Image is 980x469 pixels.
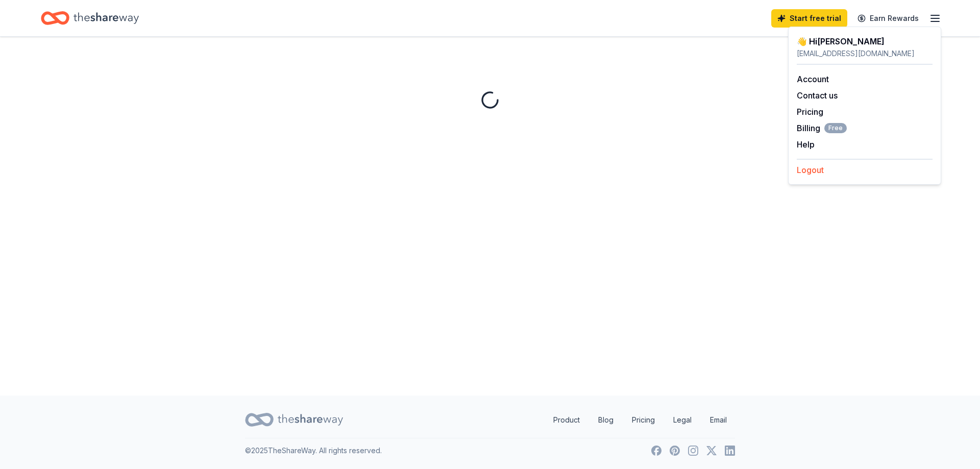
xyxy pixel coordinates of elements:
[245,445,382,457] p: © 2025 TheShareWay. All rights reserved.
[665,410,700,430] a: Legal
[797,35,933,47] div: 👋 Hi [PERSON_NAME]
[797,74,829,84] a: Account
[797,164,824,176] button: Logout
[797,138,815,151] button: Help
[824,123,847,133] span: Free
[590,410,622,430] a: Blog
[41,6,139,30] a: Home
[702,410,735,430] a: Email
[545,410,735,430] nav: quick links
[624,410,663,430] a: Pricing
[771,9,847,28] a: Start free trial
[851,9,925,28] a: Earn Rewards
[797,107,823,117] a: Pricing
[797,47,933,60] div: [EMAIL_ADDRESS][DOMAIN_NAME]
[797,89,838,102] button: Contact us
[797,122,847,134] button: BillingFree
[797,122,847,134] span: Billing
[545,410,588,430] a: Product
